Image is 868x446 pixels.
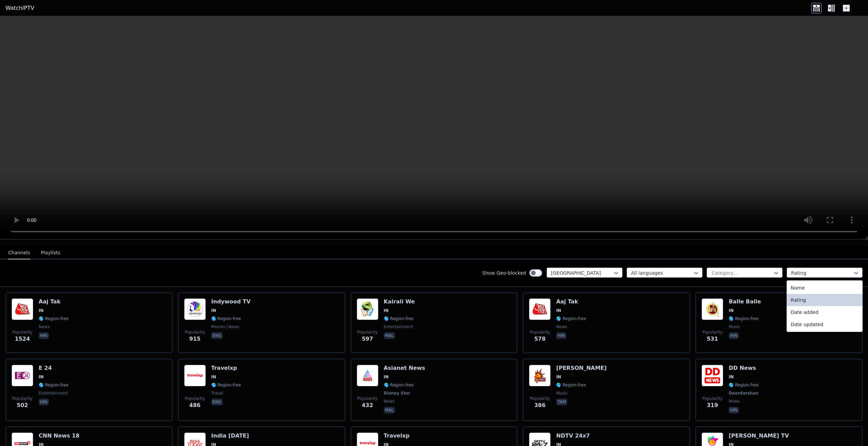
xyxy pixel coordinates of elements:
[384,324,413,330] span: entertainment
[39,399,49,405] p: hin
[384,390,410,396] span: Disney Star
[15,335,30,343] span: 1524
[556,298,586,305] h6: Aaj Tak
[384,332,395,339] p: mal
[729,316,758,321] span: 🌎 Region-free
[39,365,68,371] h6: E 24
[729,332,739,339] p: hin
[787,318,863,331] div: Date updated
[787,294,863,306] div: Rating
[384,374,389,380] span: IN
[534,335,546,343] span: 578
[384,298,415,305] h6: Kairali We
[729,374,734,380] span: IN
[384,432,414,439] h6: Travelxp
[707,401,718,409] span: 319
[529,365,551,386] img: Isai Aruvi
[357,365,378,386] img: Asianet News
[211,374,216,380] span: IN
[702,330,723,335] span: Popularity
[211,399,223,405] p: eng
[39,390,68,396] span: entertainment
[211,298,251,305] h6: Indywood TV
[556,316,586,321] span: 🌎 Region-free
[39,316,68,321] span: 🌎 Region-free
[211,332,223,339] p: eng
[362,401,373,409] span: 432
[482,270,526,276] label: Show Geo-blocked
[702,298,723,320] img: Balle Balle
[39,332,49,339] p: hin
[702,365,723,386] img: DD News
[534,401,546,409] span: 386
[211,432,249,439] h6: India [DATE]
[384,316,414,321] span: 🌎 Region-free
[12,298,33,320] img: Aaj Tak
[729,382,758,388] span: 🌎 Region-free
[707,335,718,343] span: 531
[39,324,50,330] span: news
[357,396,378,401] span: Popularity
[556,332,566,339] p: hin
[556,365,607,371] h6: [PERSON_NAME]
[39,374,44,380] span: IN
[530,330,550,335] span: Popularity
[556,399,567,405] p: tam
[729,390,758,396] span: Doordarshan
[12,396,33,401] span: Popularity
[556,382,586,388] span: 🌎 Region-free
[184,298,206,320] img: Indywood TV
[729,365,759,371] h6: DD News
[12,365,33,386] img: E 24
[729,298,761,305] h6: Balle Balle
[384,399,395,404] span: news
[556,390,568,396] span: music
[357,298,378,320] img: Kairali We
[530,396,550,401] span: Popularity
[211,308,216,313] span: IN
[184,365,206,386] img: Travelxp
[17,401,28,409] span: 502
[41,247,60,259] button: Playlists
[39,432,79,439] h6: CNN News 18
[384,308,389,313] span: IN
[556,432,590,439] h6: NDTV 24x7
[787,282,863,294] div: Name
[185,396,205,401] span: Popularity
[556,374,561,380] span: IN
[702,396,723,401] span: Popularity
[211,382,241,388] span: 🌎 Region-free
[729,324,740,330] span: music
[189,401,200,409] span: 486
[556,324,567,330] span: news
[529,298,551,320] img: Aaj Tak
[5,4,34,12] a: WatchIPTV
[211,324,225,330] span: movies
[189,335,200,343] span: 915
[211,316,241,321] span: 🌎 Region-free
[384,407,395,413] p: mal
[729,399,739,404] span: news
[729,407,739,413] p: hin
[357,330,378,335] span: Popularity
[556,308,561,313] span: IN
[8,247,30,259] button: Channels
[39,382,68,388] span: 🌎 Region-free
[39,298,68,305] h6: Aaj Tak
[12,330,33,335] span: Popularity
[211,390,223,396] span: travel
[787,306,863,318] div: Date added
[211,365,241,371] h6: Travelxp
[39,308,44,313] span: IN
[384,365,425,371] h6: Asianet News
[384,382,414,388] span: 🌎 Region-free
[227,324,239,330] span: news
[729,432,789,439] h6: [PERSON_NAME] TV
[729,308,734,313] span: IN
[362,335,373,343] span: 597
[185,330,205,335] span: Popularity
